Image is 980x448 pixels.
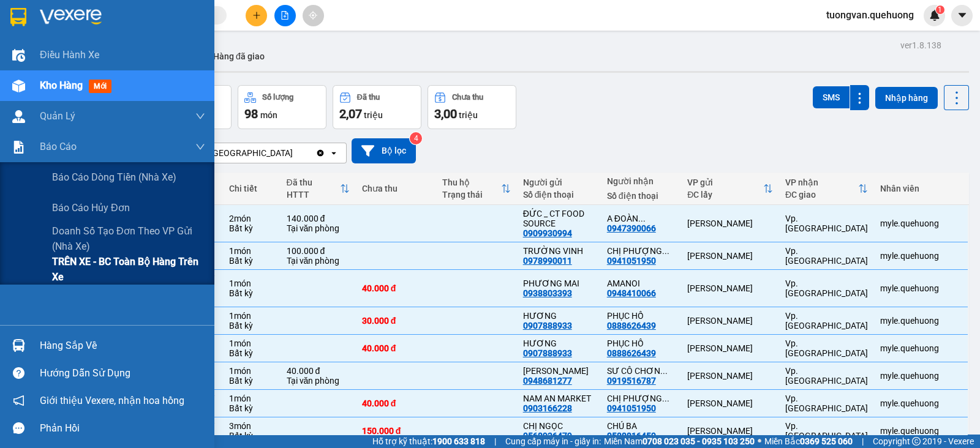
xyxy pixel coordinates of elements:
div: myle.quehuong [880,251,962,261]
div: 140.000 đ [287,214,350,223]
div: 40.000 đ [362,283,430,293]
div: 40.000 đ [287,366,350,376]
strong: 0708 023 035 - 0935 103 250 [643,436,755,446]
div: Tại văn phòng [287,376,350,386]
button: file-add [274,5,296,26]
span: món [260,110,277,120]
span: 98 [244,106,258,121]
div: Số điện thoại [607,191,675,201]
span: aim [309,11,317,20]
svg: open [329,148,339,158]
div: HTTT [287,190,340,200]
span: Báo cáo dòng tiền (nhà xe) [52,170,176,185]
div: PHỤC HỒ [607,338,675,348]
div: 0948410066 [607,288,656,298]
div: PHƯƠNG MAI [523,278,595,288]
div: ĐC giao [785,190,858,200]
span: question-circle [13,367,24,379]
div: Vp. [GEOGRAPHIC_DATA] [785,311,868,330]
button: caret-down [951,5,973,26]
div: ĐC lấy [687,190,763,200]
div: [PERSON_NAME] [687,343,773,353]
div: 150.000 đ [362,426,430,436]
th: Toggle SortBy [281,173,356,205]
div: 0978990011 [523,256,572,266]
div: Trạng thái [442,190,500,200]
div: Bất kỳ [229,288,274,298]
div: [PERSON_NAME] [687,251,773,261]
div: 1 món [229,278,274,288]
span: triệu [364,110,383,120]
span: ⚪️ [758,439,761,444]
div: ĐỨC _ CT FOOD SOURCE [523,209,595,228]
div: CHỊ NGỌC [523,421,595,431]
img: logo-vxr [10,8,26,26]
img: solution-icon [12,141,25,154]
span: plus [252,11,261,20]
div: Bất kỳ [229,256,274,266]
div: 0919516787 [607,376,656,386]
div: Vp. [GEOGRAPHIC_DATA] [785,246,868,266]
div: 0907888933 [523,321,572,330]
strong: 1900 633 818 [432,436,485,446]
div: 30.000 đ [362,316,430,326]
div: Hướng dẫn sử dụng [40,364,205,383]
div: Hàng sắp về [40,337,205,355]
button: aim [303,5,324,26]
div: VP gửi [687,177,763,187]
div: Chi tiết [229,184,274,193]
div: [PERSON_NAME] [687,426,773,436]
div: A ĐOÀN AMANOI [607,214,675,223]
div: Vp. [GEOGRAPHIC_DATA] [785,338,868,358]
div: 0888626439 [607,348,656,358]
div: Bất kỳ [229,403,274,413]
input: Selected Vp. Phan Rang. [294,147,295,159]
svg: Clear value [315,148,325,158]
div: 100.000 đ [287,246,350,256]
img: warehouse-icon [12,110,25,123]
div: Số điện thoại [523,190,595,200]
div: Đã thu [287,177,340,187]
div: AMANOI [607,278,675,288]
div: 0909930994 [523,228,572,238]
span: message [13,422,24,434]
div: Chưa thu [452,93,483,102]
div: 0941051950 [607,256,656,266]
div: Vp. [GEOGRAPHIC_DATA] [785,394,868,413]
span: copyright [912,437,921,446]
div: SƯ CÔ CHƠN HÒA [607,366,675,376]
button: plus [246,5,267,26]
div: myle.quehuong [880,371,962,381]
div: Vp. [GEOGRAPHIC_DATA] [785,278,868,298]
img: warehouse-icon [12,339,25,352]
button: SMS [813,86,850,108]
span: Cung cấp máy in - giấy in: [505,435,601,448]
span: ... [638,214,646,223]
div: [PERSON_NAME] [687,398,773,408]
img: warehouse-icon [12,80,25,92]
div: Bất kỳ [229,321,274,330]
div: Tại văn phòng [287,223,350,233]
div: 40.000 đ [362,398,430,408]
div: CHỊ PHƯỢNG AMANOI [607,246,675,256]
div: CHÚ BA [607,421,675,431]
span: triệu [459,110,478,120]
div: ver 1.8.138 [900,39,941,52]
div: 0588816450 [607,431,656,441]
div: Vp. [GEOGRAPHIC_DATA] [195,147,293,159]
div: 0888626439 [607,321,656,330]
span: ... [662,394,669,403]
button: Đã thu2,07 triệu [333,85,421,129]
div: 0907888933 [523,348,572,358]
div: [PERSON_NAME] [687,371,773,381]
div: 0948681277 [523,376,572,386]
span: down [195,142,205,152]
div: 0938803393 [523,288,572,298]
div: Nhân viên [880,184,962,193]
img: warehouse-icon [12,49,25,62]
div: 0941051950 [607,403,656,413]
div: myle.quehuong [880,398,962,408]
span: TRÊN XE - BC toàn bộ hàng trên xe [52,254,205,285]
div: myle.quehuong [880,283,962,293]
th: Toggle SortBy [436,173,516,205]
